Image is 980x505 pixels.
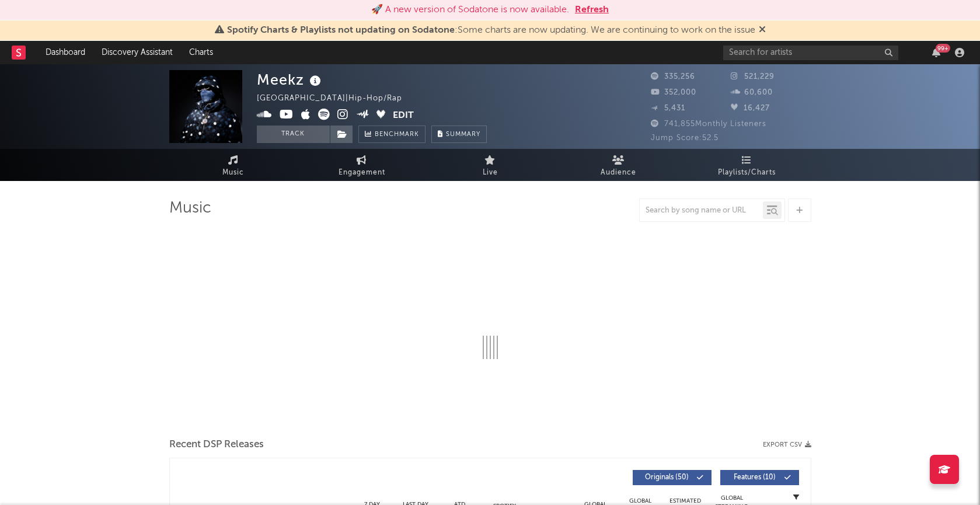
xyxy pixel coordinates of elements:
span: Dismiss [759,26,766,35]
span: Recent DSP Releases [169,438,264,452]
a: Charts [181,41,221,64]
button: Track [257,126,330,143]
span: 5,431 [651,105,685,112]
a: Engagement [298,149,426,181]
span: 335,256 [651,73,695,81]
a: Audience [554,149,683,181]
a: Live [426,149,554,181]
input: Search for artists [723,46,898,60]
span: Live [483,166,498,180]
span: Originals ( 50 ) [640,474,694,481]
span: Music [222,166,244,180]
button: Edit [393,109,414,123]
a: Discovery Assistant [93,41,181,64]
span: Spotify Charts & Playlists not updating on Sodatone [227,26,455,35]
div: 99 + [936,44,950,53]
span: : Some charts are now updating. We are continuing to work on the issue [227,26,755,35]
span: Benchmark [375,128,419,142]
a: Benchmark [358,126,426,143]
span: Audience [601,166,636,180]
span: Playlists/Charts [718,166,776,180]
span: Summary [446,131,480,138]
span: 352,000 [651,89,696,96]
input: Search by song name or URL [640,206,763,215]
button: Export CSV [763,441,811,448]
span: 521,229 [731,73,775,81]
span: Jump Score: 52.5 [651,134,719,142]
a: Dashboard [37,41,93,64]
button: Refresh [575,3,609,17]
span: Features ( 10 ) [728,474,782,481]
a: Music [169,149,298,181]
button: Features(10) [720,470,799,485]
span: 60,600 [731,89,773,96]
div: Meekz [257,70,324,89]
div: [GEOGRAPHIC_DATA] | Hip-Hop/Rap [257,92,416,106]
a: Playlists/Charts [683,149,811,181]
span: 16,427 [731,105,770,112]
div: 🚀 A new version of Sodatone is now available. [371,3,569,17]
span: 741,855 Monthly Listeners [651,120,766,128]
button: 99+ [932,48,940,57]
button: Summary [431,126,487,143]
span: Engagement [339,166,385,180]
button: Originals(50) [633,470,712,485]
